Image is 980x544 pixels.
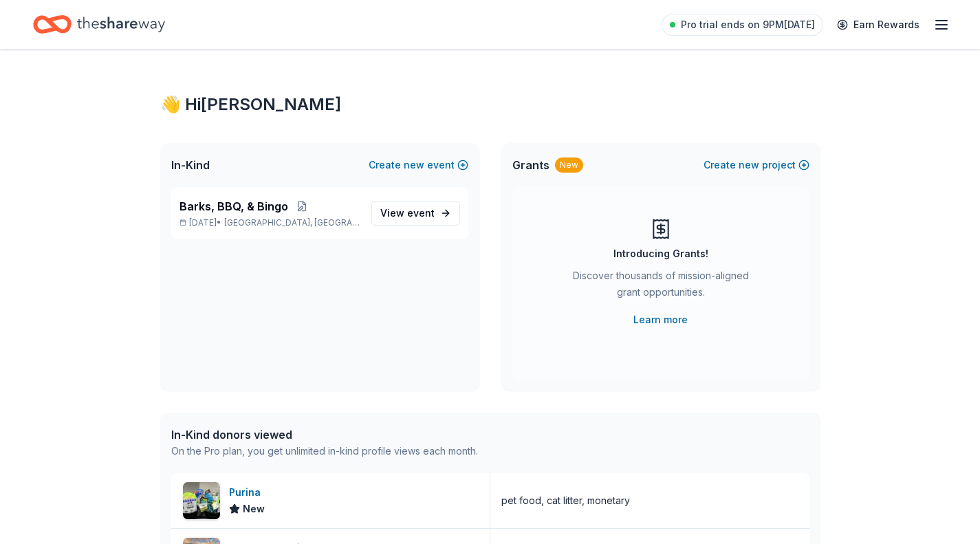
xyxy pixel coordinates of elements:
[171,157,210,173] span: In-Kind
[183,482,220,519] img: Image for Purina
[33,8,165,41] a: Home
[407,207,435,219] span: event
[501,492,630,509] div: pet food, cat litter, monetary
[404,157,424,173] span: new
[567,268,754,306] div: Discover thousands of mission-aligned grant opportunities.
[633,312,688,328] a: Learn more
[179,198,288,215] span: Barks, BBQ, & Bingo
[704,157,809,173] button: Createnewproject
[369,157,468,173] button: Createnewevent
[739,157,759,173] span: new
[662,14,823,36] a: Pro trial ends on 9PM[DATE]
[229,484,266,501] div: Purina
[179,217,360,228] p: [DATE] •
[829,12,928,37] a: Earn Rewards
[681,17,815,33] span: Pro trial ends on 9PM[DATE]
[160,94,820,116] div: 👋 Hi [PERSON_NAME]
[243,501,265,517] span: New
[512,157,549,173] span: Grants
[224,217,360,228] span: [GEOGRAPHIC_DATA], [GEOGRAPHIC_DATA]
[555,157,583,173] div: New
[380,205,435,221] span: View
[171,443,478,459] div: On the Pro plan, you get unlimited in-kind profile views each month.
[171,426,478,443] div: In-Kind donors viewed
[613,246,708,262] div: Introducing Grants!
[371,201,460,226] a: View event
